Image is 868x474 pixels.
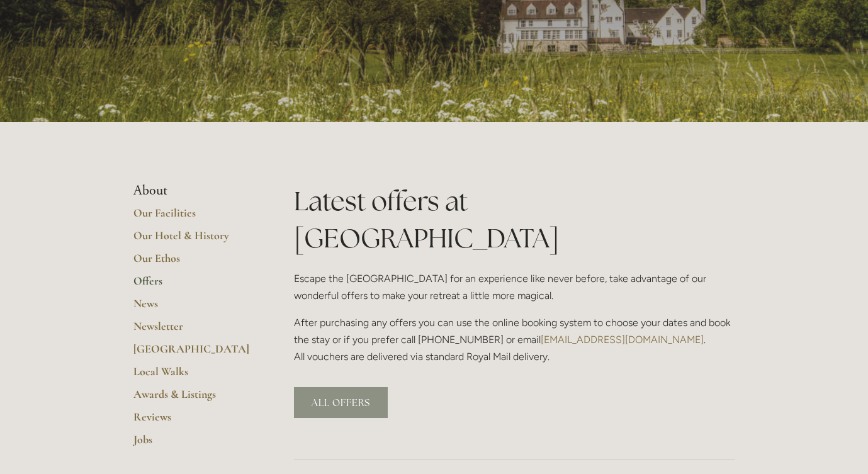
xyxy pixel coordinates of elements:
h1: Latest offers at [GEOGRAPHIC_DATA] [294,183,735,257]
a: Offers [133,274,254,296]
a: Reviews [133,410,254,432]
p: After purchasing any offers you can use the online booking system to choose your dates and book t... [294,314,735,366]
p: Escape the [GEOGRAPHIC_DATA] for an experience like never before, take advantage of our wonderful... [294,270,735,304]
a: News [133,296,254,319]
a: Newsletter [133,319,254,342]
a: Jobs [133,432,254,455]
li: About [133,183,254,199]
a: Awards & Listings [133,387,254,410]
a: [GEOGRAPHIC_DATA] [133,342,254,364]
a: ALL OFFERS [294,387,388,418]
a: [EMAIL_ADDRESS][DOMAIN_NAME] [541,334,704,346]
a: Our Hotel & History [133,229,254,251]
a: Local Walks [133,364,254,387]
a: Our Ethos [133,251,254,274]
a: Our Facilities [133,206,254,229]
